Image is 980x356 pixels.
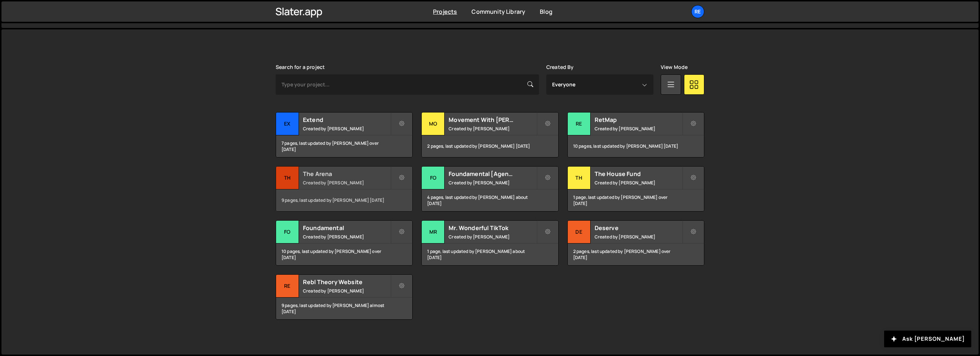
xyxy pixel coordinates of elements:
[568,112,591,135] div: Re
[422,135,558,157] div: 2 pages, last updated by [PERSON_NAME] [DATE]
[691,5,704,18] a: Re
[449,126,536,132] small: Created by [PERSON_NAME]
[303,126,390,132] small: Created by [PERSON_NAME]
[546,64,574,70] label: Created By
[276,112,413,157] a: Ex Extend Created by [PERSON_NAME] 7 pages, last updated by [PERSON_NAME] over [DATE]
[276,166,413,212] a: Th The Arena Created by [PERSON_NAME] 9 pages, last updated by [PERSON_NAME] [DATE]
[471,8,525,16] a: Community Library
[433,8,457,16] a: Projects
[595,116,682,124] h2: RetMap
[422,221,445,244] div: Mr
[276,221,299,244] div: Fo
[421,220,558,266] a: Mr Mr. Wonderful TikTok Created by [PERSON_NAME] 1 page, last updated by [PERSON_NAME] about [DATE]
[303,170,390,178] h2: The Arena
[276,167,299,189] div: Th
[276,112,299,135] div: Ex
[422,189,558,211] div: 4 pages, last updated by [PERSON_NAME] about [DATE]
[449,234,536,240] small: Created by [PERSON_NAME]
[276,189,412,211] div: 9 pages, last updated by [PERSON_NAME] [DATE]
[568,244,704,265] div: 2 pages, last updated by [PERSON_NAME] over [DATE]
[568,167,591,189] div: Th
[303,116,390,124] h2: Extend
[421,166,558,212] a: Fo Foundamental [Agency Copy] Created by [PERSON_NAME] 4 pages, last updated by [PERSON_NAME] abo...
[568,221,591,244] div: De
[449,180,536,186] small: Created by [PERSON_NAME]
[595,170,682,178] h2: The House Fund
[276,64,325,70] label: Search for a project
[568,189,704,211] div: 1 page, last updated by [PERSON_NAME] over [DATE]
[595,180,682,186] small: Created by [PERSON_NAME]
[422,244,558,265] div: 1 page, last updated by [PERSON_NAME] about [DATE]
[568,135,704,157] div: 10 pages, last updated by [PERSON_NAME] [DATE]
[276,220,413,266] a: Fo Foundamental Created by [PERSON_NAME] 10 pages, last updated by [PERSON_NAME] over [DATE]
[276,275,299,298] div: Re
[303,278,390,286] h2: Rebl Theory Website
[303,234,390,240] small: Created by [PERSON_NAME]
[303,180,390,186] small: Created by [PERSON_NAME]
[661,64,688,70] label: View Mode
[595,224,682,232] h2: Deserve
[276,135,412,157] div: 7 pages, last updated by [PERSON_NAME] over [DATE]
[595,126,682,132] small: Created by [PERSON_NAME]
[303,288,390,294] small: Created by [PERSON_NAME]
[595,234,682,240] small: Created by [PERSON_NAME]
[567,112,704,157] a: Re RetMap Created by [PERSON_NAME] 10 pages, last updated by [PERSON_NAME] [DATE]
[540,8,552,16] a: Blog
[276,244,412,265] div: 10 pages, last updated by [PERSON_NAME] over [DATE]
[303,224,390,232] h2: Foundamental
[276,298,412,319] div: 9 pages, last updated by [PERSON_NAME] almost [DATE]
[422,167,445,189] div: Fo
[449,116,536,124] h2: Movement With [PERSON_NAME]
[421,112,558,157] a: Mo Movement With [PERSON_NAME] Created by [PERSON_NAME] 2 pages, last updated by [PERSON_NAME] [D...
[449,224,536,232] h2: Mr. Wonderful TikTok
[276,74,539,95] input: Type your project...
[422,112,445,135] div: Mo
[567,220,704,266] a: De Deserve Created by [PERSON_NAME] 2 pages, last updated by [PERSON_NAME] over [DATE]
[449,170,536,178] h2: Foundamental [Agency Copy]
[884,331,971,347] button: Ask [PERSON_NAME]
[276,274,413,320] a: Re Rebl Theory Website Created by [PERSON_NAME] 9 pages, last updated by [PERSON_NAME] almost [DATE]
[567,166,704,212] a: Th The House Fund Created by [PERSON_NAME] 1 page, last updated by [PERSON_NAME] over [DATE]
